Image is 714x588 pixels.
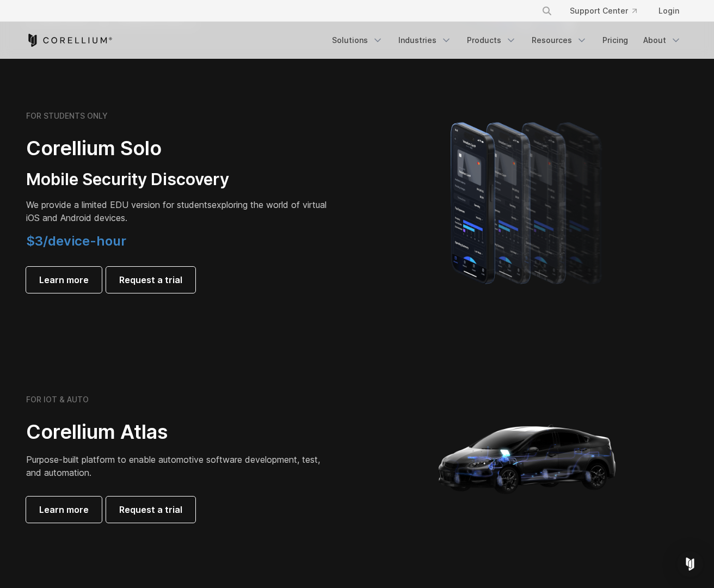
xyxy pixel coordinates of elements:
[26,198,331,224] p: exploring the world of virtual iOS and Android devices.
[429,107,627,297] img: A lineup of four iPhone models becoming more gradient and blurred
[26,395,89,405] h6: FOR IOT & AUTO
[26,420,331,444] h2: Corellium Atlas
[525,30,594,50] a: Resources
[26,454,320,478] span: Purpose-built platform to enable automotive software development, test, and automation.
[39,273,89,286] span: Learn more
[419,350,637,567] img: Corellium_Hero_Atlas_alt
[26,497,102,523] a: Learn more
[119,503,182,516] span: Request a trial
[596,30,635,50] a: Pricing
[26,169,331,190] h3: Mobile Security Discovery
[26,111,108,121] h6: FOR STUDENTS ONLY
[325,30,688,50] div: Navigation Menu
[528,1,688,21] div: Navigation Menu
[26,199,212,210] span: We provide a limited EDU version for students
[325,30,390,50] a: Solutions
[561,1,645,21] a: Support Center
[39,503,89,516] span: Learn more
[650,1,688,21] a: Login
[677,551,703,577] div: Open Intercom Messenger
[537,1,557,21] button: Search
[26,233,126,249] span: $3/device-hour
[106,497,195,523] a: Request a trial
[119,273,182,286] span: Request a trial
[637,30,688,50] a: About
[392,30,458,50] a: Industries
[26,136,331,161] h2: Corellium Solo
[26,34,113,47] a: Corellium Home
[460,30,523,50] a: Products
[106,267,195,293] a: Request a trial
[26,267,102,293] a: Learn more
